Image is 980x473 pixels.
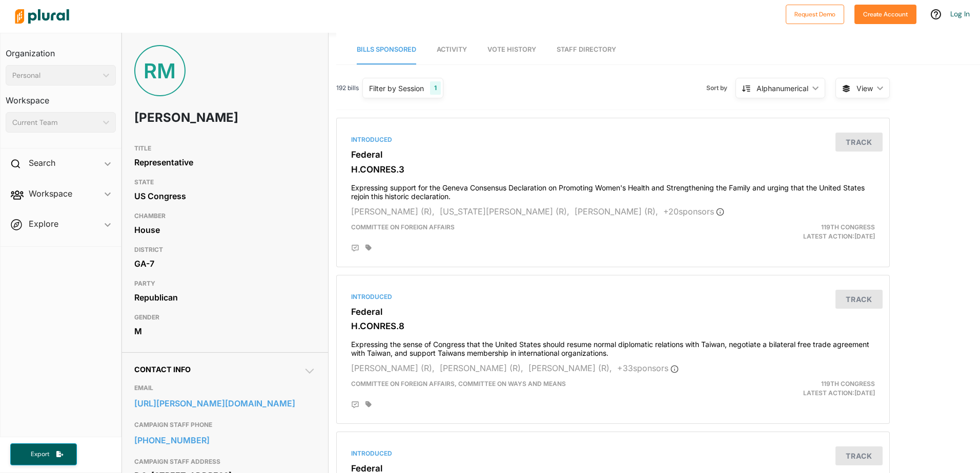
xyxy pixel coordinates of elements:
[786,8,844,19] a: Request Demo
[440,206,569,217] span: [US_STATE][PERSON_NAME] (R),
[663,206,724,217] span: + 20 sponsor s
[134,155,316,170] div: Representative
[134,382,316,394] h3: EMAIL
[134,102,243,133] h1: [PERSON_NAME]
[134,222,316,238] div: House
[835,446,883,465] button: Track
[835,290,883,309] button: Track
[528,363,612,373] span: [PERSON_NAME] (R),
[369,83,424,94] div: Filter by Session
[821,223,875,231] span: 119th Congress
[12,70,99,81] div: Personal
[134,290,316,305] div: Republican
[487,46,536,53] span: Vote History
[134,188,316,204] div: US Congress
[854,8,916,19] a: Create Account
[835,133,883,152] button: Track
[430,81,441,95] div: 1
[10,443,77,465] button: Export
[134,433,316,448] a: [PHONE_NUMBER]
[351,401,359,409] div: Add Position Statement
[357,46,416,53] span: Bills Sponsored
[437,35,467,64] a: Activity
[351,149,875,160] h3: Federal
[24,450,56,459] span: Export
[440,363,523,373] span: [PERSON_NAME] (R),
[134,311,316,324] h3: GENDER
[134,176,316,188] h3: STATE
[757,83,808,94] div: Alphanumerical
[134,210,316,222] h3: CHAMBER
[351,223,455,231] span: Committee on Foreign Affairs
[351,164,875,175] h3: H.CONRES.3
[351,335,875,358] h4: Expressing the sense of Congress that the United States should resume normal diplomatic relations...
[12,117,99,128] div: Current Team
[6,85,116,108] h3: Workspace
[351,363,435,373] span: [PERSON_NAME] (R),
[134,45,186,96] div: RM
[134,277,316,290] h3: PARTY
[351,307,875,317] h3: Federal
[365,244,372,251] div: Add tags
[336,83,359,93] span: 192 bills
[703,379,883,398] div: Latest Action: [DATE]
[134,396,316,411] a: [URL][PERSON_NAME][DOMAIN_NAME]
[821,380,875,388] span: 119th Congress
[351,292,875,302] div: Introduced
[575,206,658,217] span: [PERSON_NAME] (R),
[29,157,55,168] h2: Search
[557,35,616,64] a: Staff Directory
[437,46,467,53] span: Activity
[786,5,844,24] button: Request Demo
[134,142,316,155] h3: TITLE
[854,5,916,24] button: Create Account
[134,365,191,374] span: Contact Info
[134,256,316,271] div: GA-7
[351,244,359,252] div: Add Position Statement
[351,449,875,458] div: Introduced
[351,135,875,144] div: Introduced
[134,324,316,339] div: M
[487,35,536,64] a: Vote History
[357,35,416,64] a: Bills Sponsored
[365,401,372,408] div: Add tags
[351,321,875,331] h3: H.CONRES.8
[617,363,679,373] span: + 33 sponsor s
[134,244,316,256] h3: DISTRICT
[351,380,566,388] span: Committee on Foreign Affairs, Committee on Ways and Means
[6,38,116,61] h3: Organization
[134,419,316,431] h3: CAMPAIGN STAFF PHONE
[703,223,883,241] div: Latest Action: [DATE]
[856,83,873,94] span: View
[706,83,736,93] span: Sort by
[950,9,970,18] a: Log In
[351,206,435,217] span: [PERSON_NAME] (R),
[351,179,875,201] h4: Expressing support for the Geneva Consensus Declaration on Promoting Women's Health and Strengthe...
[134,456,316,468] h3: CAMPAIGN STAFF ADDRESS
